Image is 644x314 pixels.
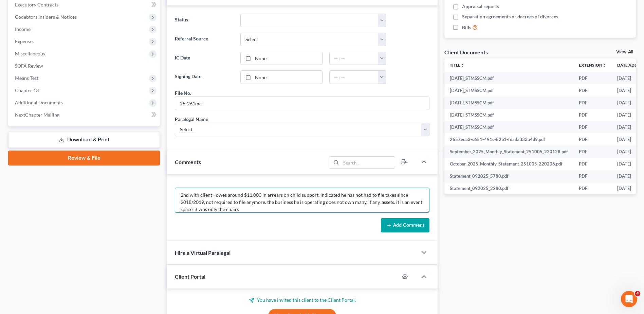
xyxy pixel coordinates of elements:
span: 4 [635,291,640,296]
span: NextChapter Mailing [15,112,59,118]
td: September_2025_Monthly_Statement_251005_220128.pdf [444,145,573,158]
td: [DATE]_STMSSCM.pdf [444,97,573,109]
a: None [241,52,322,65]
span: Codebtors Insiders & Notices [15,14,77,20]
span: Client Portal [175,273,205,280]
input: -- [175,97,429,110]
td: [DATE]_STMSSCM.pdf [444,121,573,133]
span: Bills [462,24,471,31]
span: Chapter 13 [15,87,39,93]
a: Extensionunfold_more [579,63,606,68]
button: Add Comment [381,218,429,232]
span: Means Test [15,75,38,81]
i: unfold_more [602,64,606,68]
a: NextChapter Mailing [10,109,160,121]
div: File No. [175,89,191,97]
input: -- : -- [330,52,378,65]
td: PDF [573,182,612,195]
td: PDF [573,109,612,121]
td: [DATE]_STMSSCM.pdf [444,84,573,97]
label: Signing Date [171,70,237,84]
div: Client Documents [444,49,488,56]
span: Hire a Virtual Paralegal [175,249,231,256]
td: Statement_092025_5780.pdf [444,170,573,182]
a: View All [616,50,633,54]
iframe: Intercom live chat [621,291,637,307]
input: Search... [341,157,395,168]
td: PDF [573,170,612,182]
label: IC Date [171,52,237,65]
td: 2657eda3-c651-491c-82b1-fdada333a4d9.pdf [444,133,573,145]
a: SOFA Review [10,60,160,72]
a: Review & File [8,151,160,165]
td: PDF [573,158,612,170]
p: You have invited this client to the Client Portal. [175,297,429,303]
td: PDF [573,72,612,84]
td: PDF [573,97,612,109]
a: Download & Print [8,132,160,148]
i: unfold_more [460,64,464,68]
input: -- : -- [330,71,378,84]
td: PDF [573,121,612,133]
span: Miscellaneous [15,51,45,56]
td: [DATE]_STMSSCM.pdf [444,72,573,84]
span: Separation agreements or decrees of divorces [462,13,558,20]
td: [DATE]_STMSSCM.pdf [444,109,573,121]
td: PDF [573,133,612,145]
span: Appraisal reports [462,3,499,10]
span: Executory Contracts [15,2,58,7]
span: Comments [175,159,201,165]
label: Status [171,14,237,27]
div: Paralegal Name [175,116,208,123]
td: Statement_092025_2280.pdf [444,182,573,195]
span: Additional Documents [15,100,63,105]
span: Income [15,26,31,32]
a: Titleunfold_more [450,63,464,68]
td: PDF [573,145,612,158]
a: None [241,71,322,84]
td: October_2025_Monthly_Statement_251005_220206.pdf [444,158,573,170]
label: Referral Source [171,33,237,46]
span: Expenses [15,38,34,44]
td: PDF [573,84,612,97]
span: SOFA Review [15,63,43,69]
